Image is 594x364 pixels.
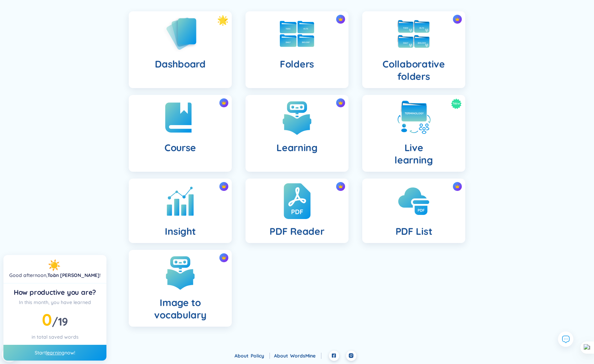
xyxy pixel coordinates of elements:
[9,299,101,306] div: In this month, you have learned
[396,225,432,238] h4: PDF List
[453,98,460,109] span: New
[355,95,472,172] a: NewLivelearning
[239,179,355,243] a: crown iconPDF Reader
[338,17,343,22] img: crown icon
[46,350,65,356] a: learning
[122,250,239,327] a: crown iconImage to vocabulary
[235,352,270,360] div: About
[52,315,68,328] span: /
[455,184,460,189] img: crown icon
[251,353,270,359] a: Policy
[274,352,321,360] div: About
[165,225,195,238] h4: Insight
[122,11,239,88] a: Dashboard
[338,184,343,189] img: crown icon
[355,179,472,243] a: crown iconPDF List
[155,58,205,70] h4: Dashboard
[270,225,324,238] h4: PDF Reader
[9,333,101,341] div: in total saved words
[368,58,460,83] h4: Collaborative folders
[239,95,355,172] a: crown iconLearning
[58,315,68,328] span: 19
[221,100,226,105] img: crown icon
[395,142,433,166] h4: Live learning
[42,309,52,330] span: 0
[355,11,472,88] a: crown iconCollaborative folders
[9,288,101,297] div: How productive you are?
[122,95,239,172] a: crown iconCourse
[455,17,460,22] img: crown icon
[134,296,226,321] h4: Image to vocabulary
[9,271,101,279] div: !
[290,353,321,359] a: WordsMine
[47,272,100,278] a: Toàn [PERSON_NAME]
[239,11,355,88] a: crown iconFolders
[221,184,226,189] img: crown icon
[280,58,314,70] h4: Folders
[221,255,226,260] img: crown icon
[3,345,106,361] div: Start now!
[164,142,196,154] h4: Course
[338,100,343,105] img: crown icon
[122,179,239,243] a: crown iconInsight
[276,142,318,154] h4: Learning
[9,272,47,278] span: Good afternoon ,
